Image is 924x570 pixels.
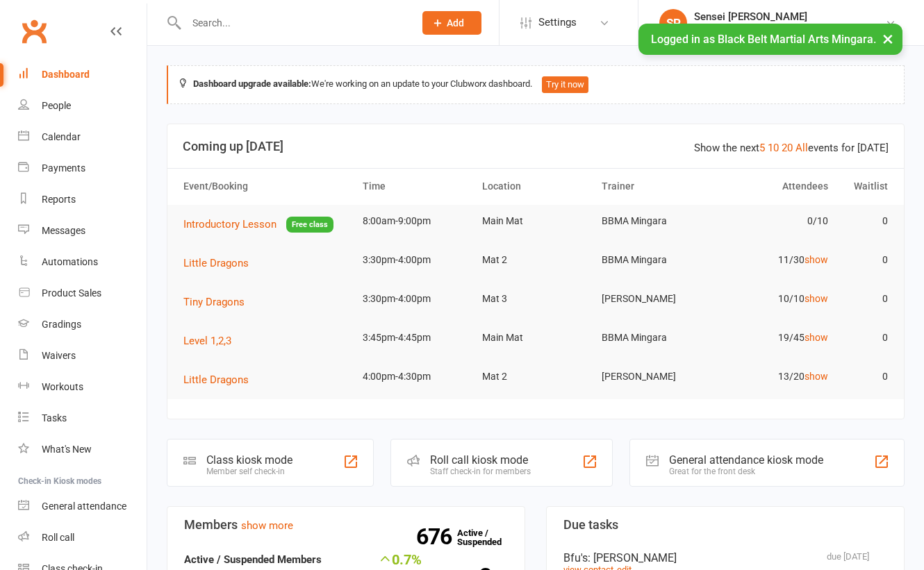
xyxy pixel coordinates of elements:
[183,140,889,153] h3: Coming up [DATE]
[183,216,333,233] button: Introductory LessonFree class
[669,467,823,476] div: Great for the front desk
[595,169,715,204] th: Trainer
[42,532,74,543] div: Roll call
[42,501,126,512] div: General attendance
[595,283,715,315] td: [PERSON_NAME]
[206,467,292,476] div: Member self check-in
[694,23,885,35] div: Black Belt Martial Arts [GEOGRAPHIC_DATA]
[430,467,531,476] div: Staff check-in for members
[370,551,422,567] div: 0.7%
[538,7,577,38] span: Settings
[457,518,518,557] a: 676Active / Suspended
[18,340,147,371] a: Waivers
[563,518,887,532] h3: Due tasks
[805,293,828,304] a: show
[651,33,876,46] span: Logged in as Black Belt Martial Arts Mingara.
[659,9,687,37] div: SP
[42,381,83,392] div: Workouts
[759,142,765,154] a: 5
[18,491,147,522] a: General attendance kiosk mode
[183,371,258,388] button: Little Dragons
[18,522,147,553] a: Roll call
[694,140,889,156] div: Show the next events for [DATE]
[805,254,828,265] a: show
[167,65,905,104] div: We're working on an update to your Clubworx dashboard.
[588,551,677,564] span: : [PERSON_NAME]
[422,11,481,35] button: Add
[183,294,254,310] button: Tiny Dragons
[476,169,595,204] th: Location
[183,255,258,271] button: Little Dragons
[595,205,715,237] td: BBMA Mingara
[834,169,894,204] th: Waitlist
[42,100,71,111] div: People
[42,350,76,361] div: Waivers
[18,278,147,309] a: Product Sales
[356,244,476,276] td: 3:30pm-4:00pm
[182,13,404,33] input: Search...
[177,169,356,204] th: Event/Booking
[715,169,834,204] th: Attendees
[476,283,595,315] td: Mat 3
[430,453,531,467] div: Roll call kiosk mode
[42,287,101,299] div: Product Sales
[715,360,834,393] td: 13/20
[206,453,292,467] div: Class kiosk mode
[356,360,476,393] td: 4:00pm-4:30pm
[875,24,900,53] button: ×
[542,76,588,93] button: Try it now
[18,309,147,340] a: Gradings
[694,10,885,23] div: Sensei [PERSON_NAME]
[805,332,828,343] a: show
[18,90,147,121] a: People
[18,153,147,184] a: Payments
[42,319,81,330] div: Gradings
[834,360,894,393] td: 0
[563,551,887,564] div: Bfu's
[18,246,147,278] a: Automations
[795,142,808,154] a: All
[42,444,92,455] div: What's New
[715,205,834,237] td: 0/10
[18,434,147,465] a: What's New
[715,283,834,315] td: 10/10
[42,412,67,424] div: Tasks
[834,321,894,354] td: 0
[447,17,464,28] span: Add
[834,283,894,315] td: 0
[184,553,322,566] strong: Active / Suspended Members
[669,453,823,467] div: General attendance kiosk mode
[42,69,90,80] div: Dashboard
[476,205,595,237] td: Main Mat
[42,225,85,236] div: Messages
[17,14,51,49] a: Clubworx
[183,218,277,230] span: Introductory Lesson
[715,321,834,354] td: 19/45
[18,121,147,153] a: Calendar
[183,335,231,347] span: Level 1,2,3
[42,194,76,205] div: Reports
[18,403,147,434] a: Tasks
[834,205,894,237] td: 0
[416,526,457,547] strong: 676
[241,519,293,532] a: show more
[356,283,476,315] td: 3:30pm-4:00pm
[768,142,779,154] a: 10
[18,59,147,90] a: Dashboard
[18,371,147,403] a: Workouts
[782,142,793,154] a: 20
[356,205,476,237] td: 8:00am-9:00pm
[42,162,85,174] div: Payments
[595,360,715,393] td: [PERSON_NAME]
[715,244,834,276] td: 11/30
[476,360,595,393] td: Mat 2
[193,78,311,89] strong: Dashboard upgrade available:
[476,321,595,354] td: Main Mat
[18,215,147,246] a: Messages
[805,371,828,382] a: show
[476,244,595,276] td: Mat 2
[184,518,508,532] h3: Members
[183,333,241,349] button: Level 1,2,3
[42,131,81,142] div: Calendar
[42,256,98,267] div: Automations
